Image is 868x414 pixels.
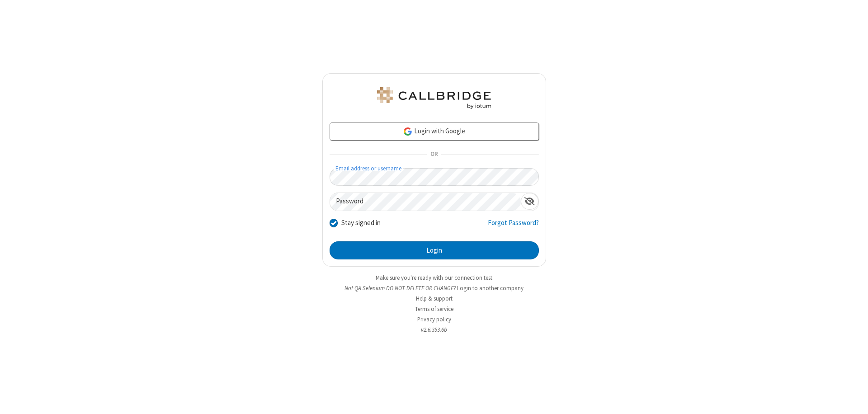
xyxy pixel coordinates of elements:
input: Password [330,193,521,211]
button: Login [330,241,539,259]
img: QA Selenium DO NOT DELETE OR CHANGE [375,87,493,109]
button: Login to another company [457,284,524,292]
label: Stay signed in [341,218,381,228]
a: Forgot Password? [488,218,539,235]
a: Privacy policy [417,315,451,323]
a: Terms of service [415,305,453,313]
img: google-icon.png [403,127,413,136]
li: Not QA Selenium DO NOT DELETE OR CHANGE? [322,284,546,292]
a: Make sure you're ready with our connection test [376,274,492,282]
li: v2.6.353.6b [322,325,546,334]
span: OR [427,148,441,161]
a: Login with Google [330,122,539,141]
div: Show password [521,193,538,210]
input: Email address or username [330,168,539,186]
a: Help & support [416,295,453,302]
